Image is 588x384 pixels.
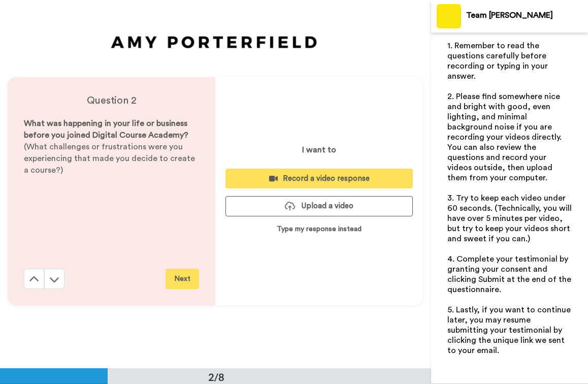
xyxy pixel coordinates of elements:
div: 2/8 [192,370,241,384]
p: Type my response instead [277,224,362,234]
button: Next [166,269,199,289]
span: 2. Please find somewhere nice and bright with good, even lighting, and minimal background noise i... [447,92,564,182]
p: I want to [302,144,336,156]
span: 1. Remember to read the questions carefully before recording or typing in your answer. [447,42,550,80]
span: 3. Try to keep each video under 60 seconds. (Technically, you will have over 5 minutes per video,... [447,194,574,243]
span: 5. Lastly, if you want to continue later, you may resume submitting your testimonial by clicking ... [447,306,573,355]
span: (What challenges or frustrations were you experiencing that made you decide to create a course?) [24,143,197,174]
span: 4. Complete your testimonial by granting your consent and clicking Submit at the end of the quest... [447,255,573,294]
div: Record a video response [234,173,405,184]
button: Upload a video [225,196,413,216]
span: What was happening in your life or business before you joined Digital Course Academy? [24,119,189,139]
h4: Question 2 [24,93,199,108]
button: Record a video response [225,169,413,188]
img: Profile Image [437,4,461,28]
div: Team [PERSON_NAME] [466,11,587,20]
